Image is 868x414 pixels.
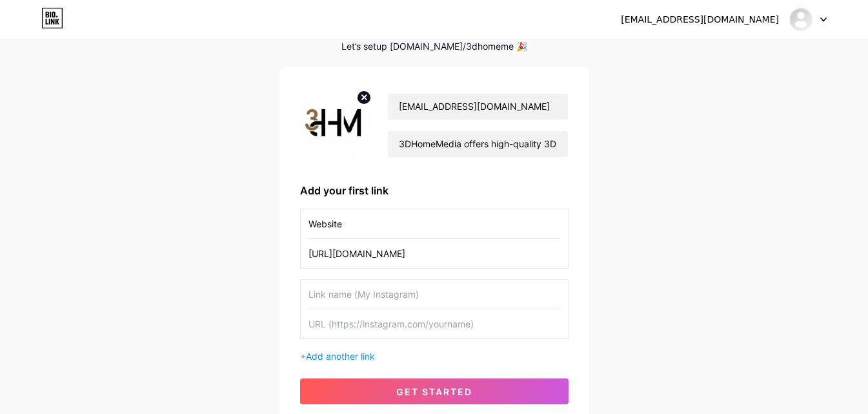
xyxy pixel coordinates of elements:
[300,183,569,198] div: Add your first link
[300,349,569,363] div: +
[308,309,560,338] input: URL (https://instagram.com/yourname)
[621,13,779,26] div: [EMAIL_ADDRESS][DOMAIN_NAME]
[308,209,560,238] input: Link name (My Instagram)
[388,131,567,157] input: bio
[308,239,560,268] input: URL (https://instagram.com/yourname)
[279,41,589,52] div: Let’s setup [DOMAIN_NAME]/3dhomeme 🎉
[300,88,372,162] img: profile pic
[300,378,569,404] button: get started
[308,280,560,309] input: Link name (My Instagram)
[306,351,375,362] span: Add another link
[789,7,813,32] img: 3DHome Media
[396,386,472,397] span: get started
[388,94,567,119] input: Your name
